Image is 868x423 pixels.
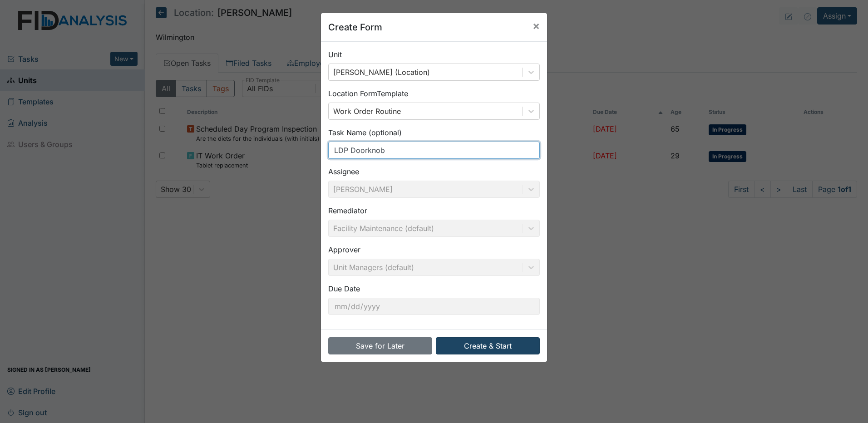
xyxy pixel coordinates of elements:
[328,127,402,138] label: Task Name (optional)
[533,19,540,32] span: ×
[525,13,547,39] button: Close
[333,106,401,117] div: Work Order Routine
[328,166,359,177] label: Assignee
[328,283,360,294] label: Due Date
[333,67,430,78] div: [PERSON_NAME] (Location)
[328,244,360,255] label: Approver
[328,20,382,34] h5: Create Form
[436,337,540,354] button: Create & Start
[328,49,342,60] label: Unit
[328,88,408,99] label: Location Form Template
[328,205,367,216] label: Remediator
[328,337,432,354] button: Save for Later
